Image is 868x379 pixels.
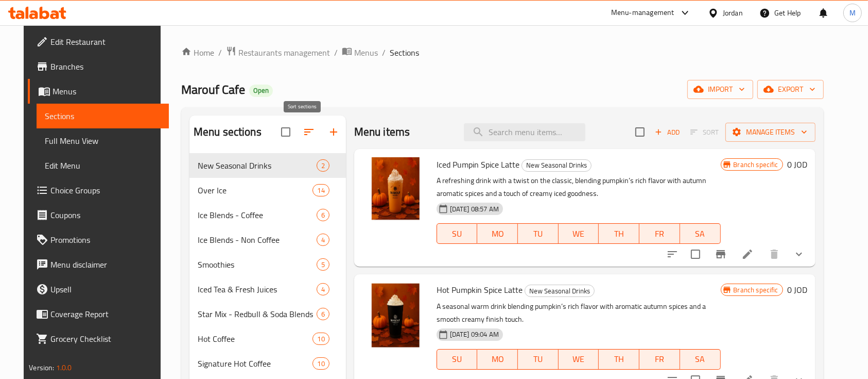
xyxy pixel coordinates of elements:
[313,186,328,195] span: 14
[218,46,222,59] li: /
[37,104,169,128] a: Sections
[563,352,595,367] span: WE
[522,352,554,367] span: TU
[639,223,680,244] button: FR
[317,258,329,271] div: items
[28,277,169,302] a: Upsell
[522,159,591,171] span: New Seasonal Drinks
[28,227,169,252] a: Promotions
[29,361,54,374] span: Version:
[599,223,639,244] button: TH
[762,242,787,267] button: delete
[446,329,503,339] span: [DATE] 09:04 AM
[28,326,169,351] a: Grocery Checklist
[28,203,169,227] a: Coupons
[198,333,313,345] span: Hot Coffee
[189,252,346,277] div: Smoothies5
[723,7,743,19] div: Jordan
[441,226,474,241] span: SU
[317,285,329,294] span: 4
[660,242,685,267] button: sort-choices
[198,357,313,370] span: Signature Hot Coffee
[313,184,329,196] div: items
[238,46,330,59] span: Restaurants management
[28,29,169,54] a: Edit Restaurant
[37,128,169,153] a: Full Menu View
[313,359,328,369] span: 10
[317,308,329,320] div: items
[313,333,329,345] div: items
[198,159,317,172] span: New Seasonal Drinks
[559,349,599,370] button: WE
[522,159,592,172] div: New Seasonal Drinks
[644,352,676,367] span: FR
[437,300,721,326] p: A seasonal warm drink blending pumpkin’s rich flavor with aromatic autumn spices and a smooth cre...
[651,124,684,140] span: Add item
[317,260,329,270] span: 5
[446,204,503,214] span: [DATE] 08:57 AM
[334,46,338,59] li: /
[50,60,161,73] span: Branches
[50,234,161,246] span: Promotions
[189,153,346,178] div: New Seasonal Drinks2
[317,234,329,246] div: items
[362,283,428,349] img: Hot Pumpkin Spice Latte
[611,7,674,19] div: Menu-management
[787,157,807,172] h6: 0 JOD
[518,223,559,244] button: TU
[198,234,317,246] span: Ice Blends - Non Coffee
[525,285,594,297] span: New Seasonal Drinks
[198,258,317,271] span: Smoothies
[342,46,378,59] a: Menus
[639,349,680,370] button: FR
[518,349,559,370] button: TU
[680,223,721,244] button: SA
[680,349,721,370] button: SA
[734,126,807,139] span: Manage items
[50,36,161,48] span: Edit Restaurant
[757,80,824,99] button: export
[354,124,410,140] h2: Menu items
[45,110,161,122] span: Sections
[181,46,214,59] a: Home
[525,285,595,297] div: New Seasonal Drinks
[766,83,815,96] span: export
[28,54,169,79] a: Branches
[684,124,725,140] span: Select section first
[437,349,478,370] button: SU
[189,227,346,252] div: Ice Blends - Non Coffee4
[56,361,72,374] span: 1.0.0
[198,283,317,295] span: Iced Tea & Fresh Juices
[317,159,329,172] div: items
[687,80,753,99] button: import
[50,308,161,320] span: Coverage Report
[317,210,329,220] span: 6
[696,83,745,96] span: import
[599,349,639,370] button: TH
[28,178,169,203] a: Choice Groups
[849,7,856,19] span: M
[651,124,684,140] button: Add
[787,242,811,267] button: show more
[603,226,635,241] span: TH
[317,235,329,245] span: 4
[725,123,815,142] button: Manage items
[50,258,161,271] span: Menu disclaimer
[603,352,635,367] span: TH
[684,352,717,367] span: SA
[313,357,329,370] div: items
[563,226,595,241] span: WE
[28,302,169,326] a: Coverage Report
[437,223,478,244] button: SU
[317,161,329,171] span: 2
[28,79,169,104] a: Menus
[198,184,313,196] span: Over Ice
[477,349,518,370] button: MO
[362,157,428,223] img: Iced Pumpin Spice Latte
[189,203,346,227] div: Ice Blends - Coffee6
[390,46,419,59] span: Sections
[441,352,474,367] span: SU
